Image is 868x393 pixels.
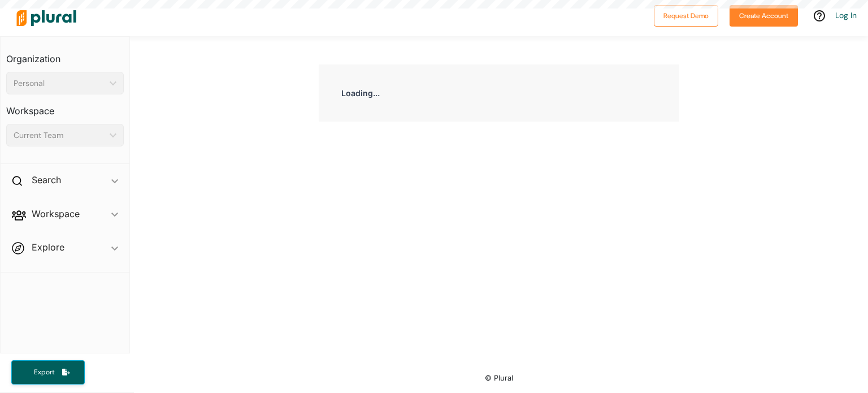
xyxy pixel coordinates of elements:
a: Request Demo [654,9,718,21]
div: Personal [14,77,105,89]
button: Create Account [730,5,798,27]
a: Create Account [730,9,798,21]
button: Request Demo [654,5,718,27]
h3: Workspace [6,94,124,119]
span: Export [26,368,62,377]
h3: Organization [6,42,124,67]
div: Current Team [14,129,105,141]
a: Log In [835,10,857,20]
div: Loading... [319,64,679,122]
h2: Search [32,174,61,186]
button: Export [11,360,85,385]
small: © Plural [485,374,513,382]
